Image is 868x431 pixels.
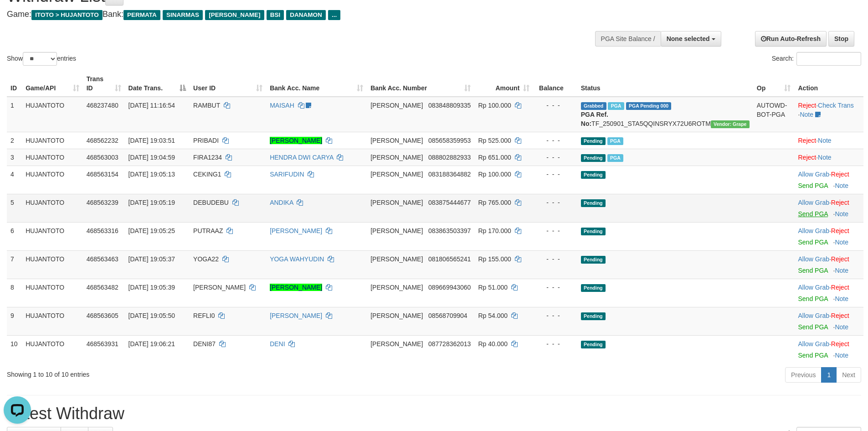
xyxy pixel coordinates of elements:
[270,255,324,263] a: YOGA WAHYUDIN
[581,199,606,207] span: Pending
[798,102,816,109] a: Reject
[798,312,831,319] span: ·
[87,102,118,109] span: 468237480
[7,366,355,379] div: Showing 1 to 10 of 10 entries
[7,71,22,97] th: ID
[537,283,573,292] div: - - -
[537,101,573,110] div: - - -
[7,97,22,132] td: 1
[87,171,118,178] span: 468563154
[798,199,829,206] a: Allow Grab
[22,250,82,279] td: HUJANTOTO
[794,307,863,335] td: ·
[798,352,827,359] a: Send PGA
[22,335,82,363] td: HUJANTOTO
[270,154,334,161] a: HENDRA DWI CARYA
[7,132,22,149] td: 2
[286,10,326,20] span: DANAMON
[22,222,82,250] td: HUJANTOTO
[798,323,827,331] a: Send PGA
[370,227,423,234] span: [PERSON_NAME]
[125,71,190,97] th: Date Trans.: activate to sort column descending
[428,102,471,109] span: Copy 083848809335 to clipboard
[798,340,831,348] span: ·
[835,239,848,246] a: Note
[831,227,849,234] a: Reject
[798,312,829,319] a: Allow Grab
[7,279,22,307] td: 8
[87,137,118,144] span: 468562232
[798,199,831,206] span: ·
[190,71,266,97] th: User ID: activate to sort column ascending
[533,71,577,97] th: Balance
[428,312,467,319] span: Copy 08568709904 to clipboard
[835,323,848,331] a: Note
[794,250,863,279] td: ·
[428,255,471,263] span: Copy 081806565241 to clipboard
[87,340,118,348] span: 468563931
[835,182,848,189] a: Note
[7,335,22,363] td: 10
[370,102,423,109] span: [PERSON_NAME]
[537,153,573,162] div: - - -
[7,194,22,222] td: 5
[711,120,750,128] span: Vendor URL: https://settle31.1velocity.biz
[821,367,837,383] a: 1
[794,279,863,307] td: ·
[581,137,606,145] span: Pending
[607,154,623,162] span: PGA
[537,339,573,348] div: - - -
[87,227,118,234] span: 468563316
[428,284,471,291] span: Copy 089669943060 to clipboard
[753,97,795,132] td: AUTOWD-BOT-PGA
[478,255,511,263] span: Rp 155.000
[661,31,721,47] button: None selected
[794,222,863,250] td: ·
[537,226,573,235] div: - - -
[835,210,848,218] a: Note
[626,102,672,110] span: PGA Pending
[87,255,118,263] span: 468563463
[796,52,861,66] input: Search:
[828,31,854,47] a: Stop
[772,52,861,66] label: Search:
[428,171,471,178] span: Copy 083188364882 to clipboard
[831,171,849,178] a: Reject
[87,312,118,319] span: 468563605
[831,199,849,206] a: Reject
[818,154,832,161] a: Note
[478,154,511,161] span: Rp 651.000
[22,71,82,97] th: Game/API: activate to sort column ascending
[835,267,848,274] a: Note
[478,137,511,144] span: Rp 525.000
[608,102,624,110] span: Marked by aeovivi
[123,10,160,20] span: PERMATA
[537,136,573,145] div: - - -
[581,171,606,179] span: Pending
[193,137,219,144] span: PRIBADI
[22,307,82,335] td: HUJANTOTO
[831,340,849,348] a: Reject
[831,284,849,291] a: Reject
[23,52,57,66] select: Showentries
[193,312,215,319] span: REFLI0
[836,367,861,383] a: Next
[270,340,285,348] a: DENI
[193,171,221,178] span: CEKING1
[22,132,82,149] td: HUJANTOTO
[537,170,573,179] div: - - -
[798,171,829,178] a: Allow Grab
[370,199,423,206] span: [PERSON_NAME]
[22,194,82,222] td: HUJANTOTO
[370,340,423,348] span: [PERSON_NAME]
[478,171,511,178] span: Rp 100.000
[7,307,22,335] td: 9
[798,154,816,161] a: Reject
[798,171,831,178] span: ·
[835,352,848,359] a: Note
[785,367,822,383] a: Previous
[7,405,861,423] h1: Latest Withdraw
[478,284,508,291] span: Rp 51.000
[266,71,367,97] th: Bank Acc. Name: activate to sort column ascending
[818,102,854,109] a: Check Trans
